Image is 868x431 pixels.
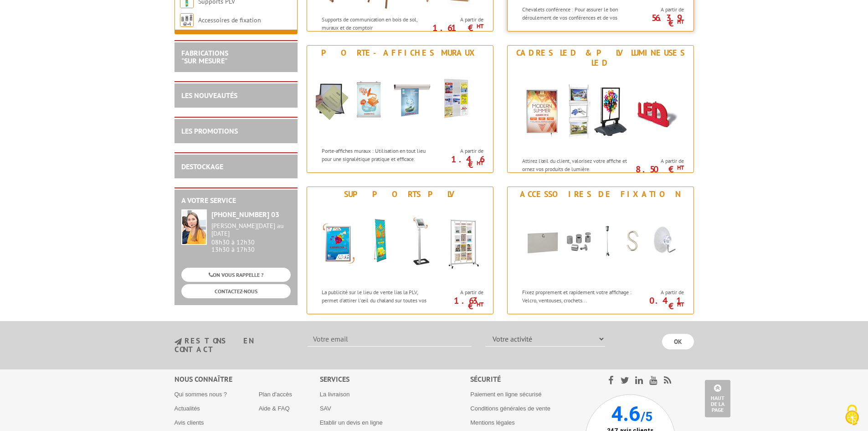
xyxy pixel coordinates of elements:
span: A partir de [437,289,483,296]
a: Actualités [175,405,200,412]
a: La livraison [320,391,350,398]
p: 0.41 € [633,298,684,309]
p: 1.46 € [432,156,483,167]
strong: [PHONE_NUMBER] 03 [211,210,279,219]
sup: HT [477,22,483,30]
a: Paiement en ligne sécurisé [470,391,541,398]
div: Accessoires de fixation [510,189,691,199]
span: A partir de [637,157,684,165]
a: SAV [320,405,331,412]
sup: HT [677,18,684,26]
div: Sécurité [470,374,585,384]
h2: A votre service [181,197,291,205]
p: Fixez proprement et rapidement votre affichage : Velcro, ventouses, crochets... [522,288,635,304]
a: ON VOUS RAPPELLE ? [181,268,291,282]
sup: HT [477,301,483,308]
a: LES PROMOTIONS [181,126,238,135]
a: Mentions légales [470,419,515,426]
a: DESTOCKAGE [181,162,223,171]
p: Supports de communication en bois de sol, muraux et de comptoir [322,16,435,31]
a: Conditions générales de vente [470,405,550,412]
div: Supports PLV [309,189,491,199]
a: FABRICATIONS"Sur Mesure" [181,48,228,66]
sup: HT [677,301,684,308]
a: Aide & FAQ [259,405,290,412]
div: Nous connaître [175,374,320,384]
div: Porte-affiches muraux [309,48,491,58]
a: Supports PLV Supports PLV La publicité sur le lieu de vente lias la PLV, permet d'attirer l'œil d... [307,187,493,314]
p: Chevalets conférence : Pour assurer le bon déroulement de vos conférences et de vos réunions. [522,5,635,29]
a: Porte-affiches muraux Porte-affiches muraux Porte-affiches muraux : Utilisation en tout lieu pour... [307,45,493,173]
img: Porte-affiches muraux [316,60,484,142]
span: A partir de [437,147,483,155]
a: Haut de la page [705,380,730,417]
a: Qui sommes nous ? [175,391,227,398]
sup: HT [677,164,684,171]
div: Cadres LED & PLV lumineuses LED [510,48,691,68]
p: 1.61 € [432,25,483,31]
a: Accessoires de fixation Accessoires de fixation Fixez proprement et rapidement votre affichage : ... [507,187,694,314]
img: Cookies (fenêtre modale) [841,404,863,426]
sup: HT [477,159,483,167]
h3: restons en contact [175,337,294,353]
span: A partir de [437,16,483,23]
img: widget-service.jpg [181,209,207,245]
div: [PERSON_NAME][DATE] au [DATE] [211,222,291,238]
img: Supports PLV [316,202,484,284]
span: A partir de [637,6,684,13]
span: A partir de [637,289,684,296]
div: 08h30 à 12h30 13h30 à 17h30 [211,222,291,254]
a: Accessoires de fixation [198,16,261,24]
img: Cadres LED & PLV lumineuses LED [516,70,685,152]
p: La publicité sur le lieu de vente lias la PLV, permet d'attirer l'œil du chaland sur toutes vos c... [322,288,435,312]
img: newsletter.jpg [175,338,182,346]
a: CONTACTEZ-NOUS [181,284,291,298]
div: Services [320,374,471,384]
p: Attirez l’œil du client, valorisez votre affiche et ornez vos produits de lumière. [522,157,635,172]
a: Avis clients [175,419,204,426]
button: Cookies (fenêtre modale) [836,400,868,431]
p: 1.63 € [432,298,483,309]
img: Accessoires de fixation [180,13,194,27]
input: Votre email [308,331,472,347]
p: 56.39 € [633,15,684,26]
input: OK [662,334,694,349]
a: Cadres LED & PLV lumineuses LED Cadres LED & PLV lumineuses LED Attirez l’œil du client, valorise... [507,45,694,173]
img: Accessoires de fixation [516,202,685,284]
a: Plan d'accès [259,391,292,398]
p: Porte-affiches muraux : Utilisation en tout lieu pour une signalétique pratique et efficace. [322,147,435,162]
a: Etablir un devis en ligne [320,419,383,426]
a: LES NOUVEAUTÉS [181,91,237,100]
p: 8.50 € [633,166,684,172]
